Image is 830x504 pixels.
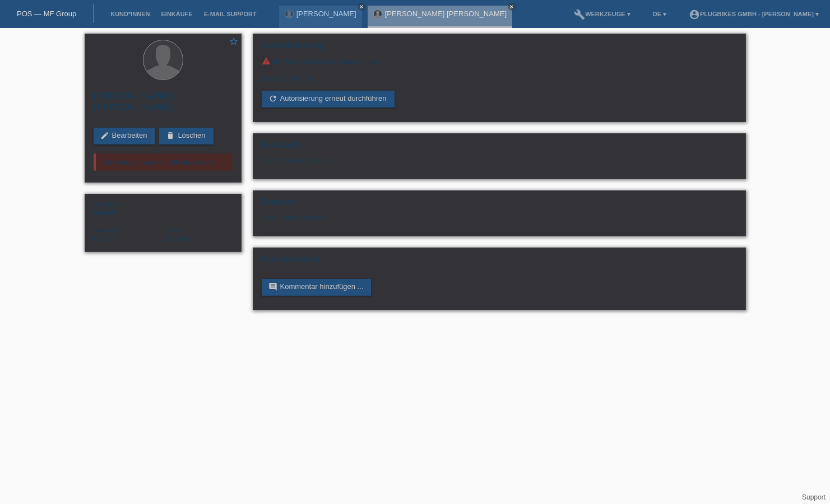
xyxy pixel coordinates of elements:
a: [PERSON_NAME] [PERSON_NAME] [385,10,507,18]
a: star_border [229,36,239,48]
i: delete [166,131,175,140]
span: Sprache [163,227,186,234]
a: DE ▾ [647,11,672,17]
div: Noch keine Dateien [262,213,604,222]
a: close [508,3,516,11]
a: editBearbeiten [94,128,155,144]
h2: Dateien [262,197,737,213]
div: Noch keine Einkäufe [262,156,737,173]
a: POS — MF Group [17,10,76,18]
a: [PERSON_NAME] [296,10,356,18]
i: account_circle [689,9,700,20]
a: account_circlePlugBikes GmbH - [PERSON_NAME] ▾ [683,11,824,17]
i: close [509,4,514,10]
span: Nationalität [94,227,124,234]
a: Support [802,493,826,501]
a: close [358,3,365,11]
i: refresh [268,94,277,103]
div: Männlich [94,200,163,217]
span: Geschlecht [94,201,124,208]
a: E-Mail Support [198,11,262,17]
span: Spanien / B / 15.10.2024 [94,234,114,242]
h2: Kommentare [262,254,737,270]
div: Die Anfrage wurde nicht akzeptiert. [94,153,233,171]
a: refreshAutorisierung erneut durchführen [262,91,395,108]
a: buildWerkzeuge ▾ [568,11,636,17]
i: edit [100,131,109,140]
a: Einkäufe [155,11,198,17]
h2: Autorisierung [262,40,737,57]
h2: [PERSON_NAME] [PERSON_NAME] [94,91,233,119]
a: deleteLöschen [159,128,213,144]
h2: Einkäufe [262,139,737,156]
a: Kund*innen [105,11,155,17]
span: Deutsch [163,234,190,242]
div: Die Autorisierung ist fehlgeschlagen. [262,57,737,66]
a: commentKommentar hinzufügen ... [262,279,372,296]
i: comment [268,282,277,291]
i: build [574,9,585,20]
i: star_border [229,36,239,46]
i: warning [262,57,271,66]
i: close [359,4,364,10]
div: Limite: CHF 0.00 [262,66,737,82]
